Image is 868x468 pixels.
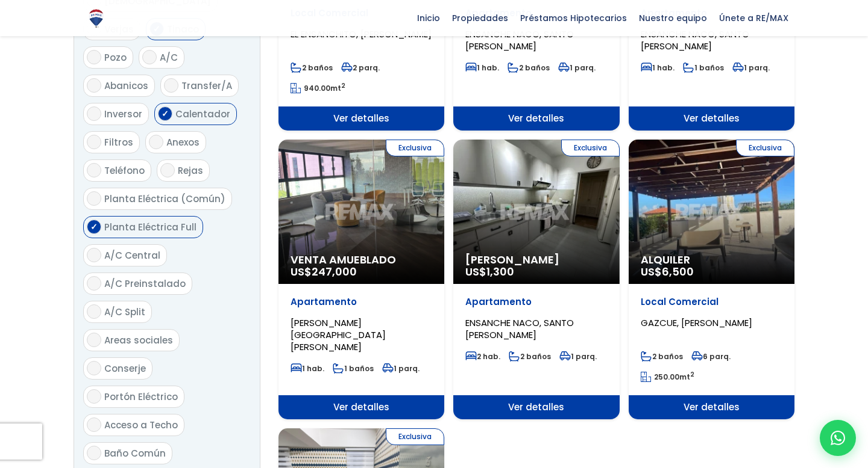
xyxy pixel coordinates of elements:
input: Teléfono [87,163,101,177]
span: Venta Amueblado [291,254,432,266]
span: 1 parq. [559,351,597,362]
span: A/C [160,51,178,64]
span: [PERSON_NAME][GEOGRAPHIC_DATA][PERSON_NAME] [291,316,386,353]
span: Ver detalles [453,106,619,131]
a: Exclusiva Venta Amueblado US$247,000 Apartamento [PERSON_NAME][GEOGRAPHIC_DATA][PERSON_NAME] 1 ha... [278,140,444,419]
span: mt [291,83,345,93]
p: Local Comercial [641,296,782,308]
span: [PERSON_NAME] [465,254,607,266]
input: Calentador [158,106,172,121]
sup: 2 [690,370,694,379]
input: A/C Central [87,248,101,262]
span: Exclusiva [736,140,794,156]
input: Acceso a Techo [87,417,101,432]
span: 1 hab. [641,63,675,73]
span: Ver detalles [278,106,444,131]
span: Transfer/A [181,79,232,92]
span: 2 baños [508,63,550,73]
span: US$ [641,264,694,279]
span: US$ [291,264,357,279]
input: Pozo [87,50,101,64]
p: Apartamento [291,296,432,308]
span: Rejas [178,164,203,177]
input: Rejas [160,163,175,177]
span: 1 parq. [382,363,420,374]
span: Ver detalles [629,395,794,419]
span: 1 parq. [558,63,596,73]
input: A/C [142,50,157,64]
span: ENSANCHE NACO, SANTO [PERSON_NAME] [465,28,574,52]
input: Transfer/A [164,78,178,93]
span: Planta Eléctrica (Común) [104,192,225,205]
span: A/C Central [104,249,160,262]
span: 1 hab. [465,63,499,73]
span: Exclusiva [561,140,620,156]
input: Conserje [87,361,101,375]
img: Logo de REMAX [86,8,107,29]
span: 1 baños [333,363,374,374]
span: Acceso a Techo [104,419,178,431]
input: Inversor [87,106,101,121]
input: Anexos [149,135,163,149]
input: Portón Eléctrico [87,389,101,404]
span: Filtros [104,136,133,149]
span: 2 baños [291,63,333,73]
input: A/C Split [87,304,101,319]
span: Inversor [104,108,142,120]
span: Préstamos Hipotecarios [514,9,633,27]
span: mt [641,372,694,382]
span: Exclusiva [386,428,444,445]
span: Abanicos [104,79,148,92]
span: 1 baños [683,63,724,73]
span: Pozo [104,51,127,64]
input: Areas sociales [87,333,101,347]
span: Inicio [411,9,446,27]
span: Portón Eléctrico [104,390,178,403]
span: GAZCUE, [PERSON_NAME] [641,316,752,329]
span: 2 baños [641,351,683,362]
sup: 2 [341,81,345,90]
span: Areas sociales [104,334,173,346]
span: Teléfono [104,164,145,177]
input: Planta Eléctrica Full [87,220,101,234]
span: 6 parq. [691,351,731,362]
span: A/C Preinstalado [104,277,186,290]
span: Ver detalles [453,395,619,419]
span: Baño Común [104,447,166,460]
a: Exclusiva Alquiler US$6,500 Local Comercial GAZCUE, [PERSON_NAME] 2 baños 6 parq. 250.00mt2 Ver d... [629,140,794,419]
span: Exclusiva [386,140,444,156]
input: Filtros [87,135,101,149]
span: Calentador [175,108,230,120]
span: 2 parq. [341,63,380,73]
span: US$ [465,264,514,279]
span: Conserje [104,362,146,375]
input: A/C Preinstalado [87,276,101,291]
span: Únete a RE/MAX [713,9,794,27]
span: A/C Split [104,306,145,318]
input: Planta Eléctrica (Común) [87,191,101,206]
input: Abanicos [87,78,101,93]
span: Alquiler [641,254,782,266]
span: Ver detalles [278,395,444,419]
span: 1,300 [486,264,514,279]
span: Ver detalles [629,106,794,131]
a: Exclusiva [PERSON_NAME] US$1,300 Apartamento ENSANCHE NACO, SANTO [PERSON_NAME] 2 hab. 2 baños 1 ... [453,140,619,419]
span: ENSANCHE NACO, SANTO [PERSON_NAME] [465,316,574,341]
span: Propiedades [446,9,514,27]
span: 250.00 [654,372,679,382]
span: 2 hab. [465,351,500,362]
span: Nuestro equipo [633,9,713,27]
p: Apartamento [465,296,607,308]
span: 6,500 [662,264,694,279]
span: 247,000 [312,264,357,279]
span: Planta Eléctrica Full [104,221,197,233]
input: Baño Común [87,446,101,460]
span: 940.00 [304,83,330,93]
span: 2 baños [509,351,551,362]
span: Anexos [166,136,200,149]
span: ENSANCHE NACO, SANTO [PERSON_NAME] [641,28,749,52]
span: 1 hab. [291,363,324,374]
span: 1 parq. [732,63,770,73]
